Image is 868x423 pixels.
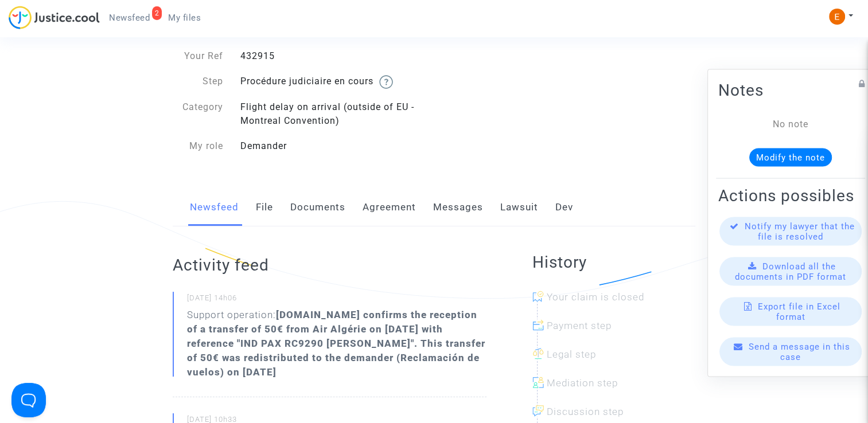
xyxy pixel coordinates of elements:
[232,49,434,63] div: 432915
[232,100,434,128] div: Flight delay on arrival (outside of EU - Montreal Convention)
[749,148,832,167] button: Modify the note
[379,75,393,89] img: help.svg
[718,186,863,206] h2: Actions possibles
[232,75,434,89] div: Procédure judiciaire en cours
[187,309,485,378] b: [DOMAIN_NAME] confirms the reception of a transfer of 50€ from Air Algérie on [DATE] with referen...
[164,139,232,153] div: My role
[433,189,483,226] a: Messages
[164,49,232,63] div: Your Ref
[164,100,232,128] div: Category
[232,139,434,153] div: Demander
[735,261,846,282] span: Download all the documents in PDF format
[164,75,232,89] div: Step
[11,383,46,417] iframe: Help Scout Beacon - Open
[547,291,644,303] span: Your claim is closed
[758,301,840,322] span: Export file in Excel format
[9,6,100,29] img: jc-logo.svg
[745,221,855,242] span: Notify my lawyer that the file is resolved
[109,13,150,23] span: Newsfeed
[290,189,345,226] a: Documents
[190,189,239,226] a: Newsfeed
[532,252,695,272] h2: History
[555,189,573,226] a: Dev
[829,9,845,25] img: ACg8ocIeiFvHKe4dA5oeRFd_CiCnuxWUEc1A2wYhRJE3TTWt=s96-c
[187,308,486,379] div: Support operation:
[100,9,159,26] a: 2Newsfeed
[152,6,162,20] div: 2
[187,293,486,308] small: [DATE] 14h06
[718,80,863,100] h2: Notes
[256,189,273,226] a: File
[363,189,416,226] a: Agreement
[749,342,850,362] span: Send a message in this case
[168,13,201,23] span: My files
[159,9,210,26] a: My files
[500,189,538,226] a: Lawsuit
[735,117,846,131] div: No note
[173,255,486,275] h2: Activity feed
